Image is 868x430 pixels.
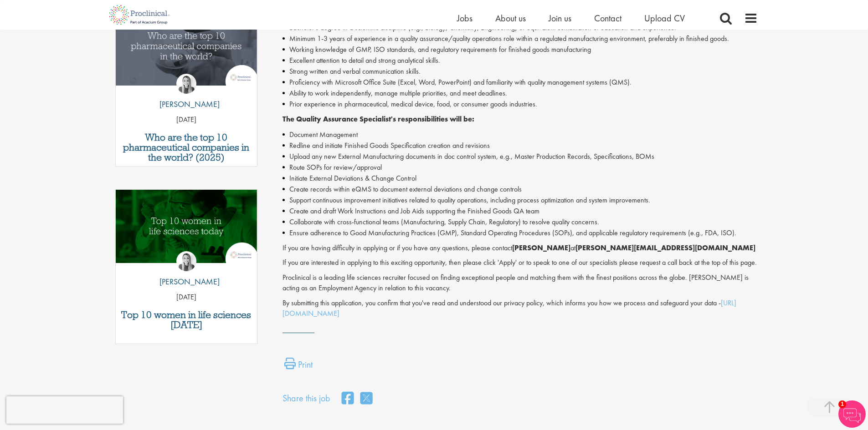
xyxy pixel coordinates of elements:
p: [PERSON_NAME] [153,98,220,110]
a: Jobs [457,12,473,24]
a: Link to a post [116,12,257,93]
img: Top 10 pharmaceutical companies in the world 2025 [116,12,257,86]
li: Excellent attention to detail and strong analytical skills. [282,55,758,66]
a: Upload CV [644,12,685,24]
label: Share this job [282,392,330,405]
li: Redline and initiate Finished Goods Specification creation and revisions [282,140,758,151]
li: Initiate External Deviations & Change Control [282,173,758,184]
li: Route SOPs for review/approval [282,162,758,173]
li: Ensure adherence to Good Manufacturing Practices (GMP), Standard Operating Procedures (SOPs), and... [282,228,758,238]
li: Collaborate with cross-functional teams (Manufacturing, Supply Chain, Regulatory) to resolve qual... [282,217,758,228]
li: Proficiency with Microsoft Office Suite (Excel, Word, PowerPoint) and familiarity with quality ma... [282,77,758,88]
p: If you are interested in applying to this exciting opportunity, then please click 'Apply' or to s... [282,258,758,268]
strong: [PERSON_NAME] [512,243,570,253]
a: Hannah Burke [PERSON_NAME] [153,74,220,115]
li: Upload any new External Manufacturing documents in doc control system, e.g., Master Production Re... [282,151,758,162]
strong: The Quality Assurance Specialist's responsibilities will be: [282,114,474,124]
li: Document Management [282,129,758,140]
li: Prior experience in pharmaceutical, medical device, food, or consumer goods industries. [282,99,758,110]
li: Minimum 1-3 years of experience in a quality assurance/quality operations role within a regulated... [282,33,758,44]
li: Working knowledge of GMP, ISO standards, and regulatory requirements for finished goods manufactu... [282,44,758,55]
a: About us [495,12,526,24]
li: Strong written and verbal communication skills. [282,66,758,77]
img: Chatbot [838,400,866,428]
a: Link to a post [116,190,257,270]
p: [DATE] [116,292,257,303]
li: Create and draft Work Instructions and Job Aids supporting the Finished Goods QA team [282,206,758,217]
a: [URL][DOMAIN_NAME] [282,298,736,318]
a: share on twitter [360,389,372,409]
a: Join us [549,12,571,24]
p: Proclinical is a leading life sciences recruiter focused on finding exceptional people and matchi... [282,273,758,293]
a: Hannah Burke [PERSON_NAME] [153,251,220,292]
img: Hannah Burke [176,74,196,94]
p: By submitting this application, you confirm that you've read and understood our privacy policy, w... [282,298,758,319]
li: Create records within eQMS to document external deviations and change controls [282,184,758,195]
a: Contact [594,12,621,24]
a: Top 10 women in life sciences [DATE] [120,310,253,330]
img: Top 10 women in life sciences today [116,190,257,263]
p: [PERSON_NAME] [153,276,220,288]
iframe: reCAPTCHA [6,396,123,424]
strong: [PERSON_NAME][EMAIL_ADDRESS][DOMAIN_NAME] [575,243,755,253]
a: share on facebook [342,389,354,409]
li: Support continuous improvement initiatives related to quality operations, including process optim... [282,195,758,206]
a: Who are the top 10 pharmaceutical companies in the world? (2025) [120,132,253,162]
a: Print [284,358,313,376]
p: [DATE] [116,115,257,125]
li: Ability to work independently, manage multiple priorities, and meet deadlines. [282,88,758,99]
img: Hannah Burke [176,251,196,271]
p: If you are having difficulty in applying or if you have any questions, please contact at [282,243,758,253]
span: 1 [838,400,846,408]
